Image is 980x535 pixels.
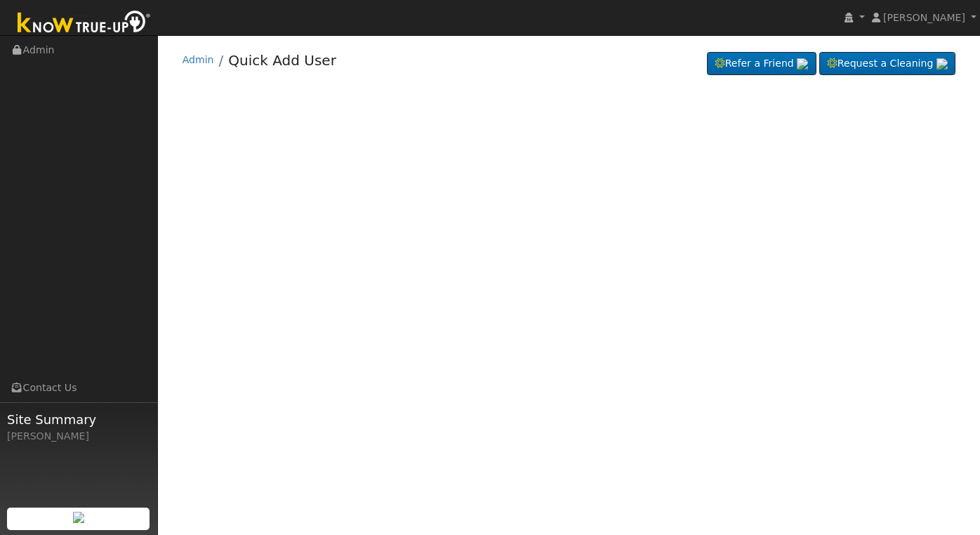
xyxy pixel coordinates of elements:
a: Admin [183,54,214,65]
img: retrieve [73,512,84,523]
a: Request a Cleaning [819,52,955,76]
div: [PERSON_NAME] [7,429,150,444]
span: Site Summary [7,410,150,429]
img: retrieve [936,58,948,70]
a: Refer a Friend [707,52,816,76]
span: [PERSON_NAME] [883,12,965,23]
img: retrieve [797,58,808,70]
img: Know True-Up [11,8,158,39]
a: Quick Add User [228,52,336,69]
